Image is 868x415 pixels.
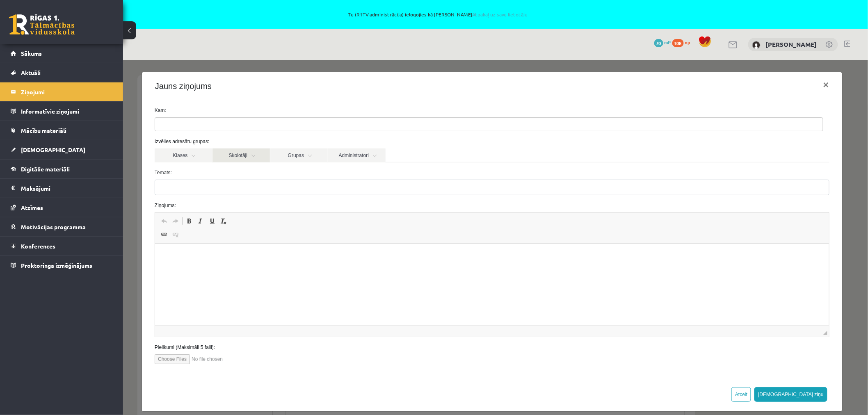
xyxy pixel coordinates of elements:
a: Treknraksts (vadīšanas taustiņš+B) [60,155,72,166]
button: × [694,13,713,36]
a: Pasvītrojums (vadīšanas taustiņš+U) [83,155,95,166]
a: Maksājumi [11,179,113,198]
label: Izvēlies adresātu grupas: [25,78,713,85]
span: Sākums [21,50,42,57]
a: Noņemt stilus [95,155,106,166]
legend: Informatīvie ziņojumi [21,102,113,121]
a: Motivācijas programma [11,217,113,236]
a: Rīgas 1. Tālmācības vidusskola [9,14,75,35]
span: Mācību materiāli [21,127,66,134]
span: [DEMOGRAPHIC_DATA] [21,146,85,153]
a: Slīpraksts (vadīšanas taustiņš+I) [72,155,83,166]
a: Skolotāji [89,88,147,102]
a: Mācību materiāli [11,121,113,140]
a: Atkārtot (vadīšanas taustiņš+Y) [47,155,58,166]
span: Atzīmes [21,204,43,211]
label: Ziņojums: [25,141,713,149]
a: Sākums [11,44,113,63]
img: Alise Dilevka [752,41,761,49]
a: Administratori [205,88,263,102]
legend: Maksājumi [21,179,113,198]
span: xp [685,39,690,46]
a: 308 xp [672,39,694,46]
a: Grupas [147,88,205,102]
label: Temats: [25,109,713,116]
span: Mērogot [700,271,704,275]
span: 70 [654,39,663,47]
span: Aktuāli [21,69,41,76]
iframe: Bagātinātā teksta redaktors, wiswyg-editor-47024817792200-1757657436-509 [32,183,706,265]
a: [DEMOGRAPHIC_DATA] [11,140,113,159]
span: Tu (R1TV administrācija) ielogojies kā [PERSON_NAME] [94,12,781,17]
a: Informatīvie ziņojumi [11,102,113,121]
h4: Jauns ziņojums [32,20,89,32]
a: Konferences [11,237,113,255]
span: Motivācijas programma [21,223,86,230]
span: Konferences [21,242,55,250]
label: Pielikumi (Maksimāli 5 faili): [25,283,713,291]
span: Proktoringa izmēģinājums [21,262,92,269]
button: [DEMOGRAPHIC_DATA] ziņu [631,327,704,342]
a: Proktoringa izmēģinājums [11,256,113,275]
a: Saite (vadīšanas taustiņš+K) [35,169,47,180]
a: Atzīmes [11,198,113,217]
span: mP [665,39,671,46]
a: Atsaistīt [47,169,58,180]
a: Atpakaļ uz savu lietotāju [472,11,528,18]
button: Atcelt [608,327,628,342]
a: Ziņojumi [11,82,113,101]
legend: Ziņojumi [21,82,113,101]
a: Atcelt (vadīšanas taustiņš+Z) [35,155,47,166]
a: Digitālie materiāli [11,160,113,178]
a: 70 mP [654,39,671,46]
span: Digitālie materiāli [21,165,70,173]
a: Aktuāli [11,63,113,82]
label: Kam: [25,46,713,54]
a: Klases [32,88,89,102]
span: 308 [672,39,684,47]
a: [PERSON_NAME] [766,40,817,48]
